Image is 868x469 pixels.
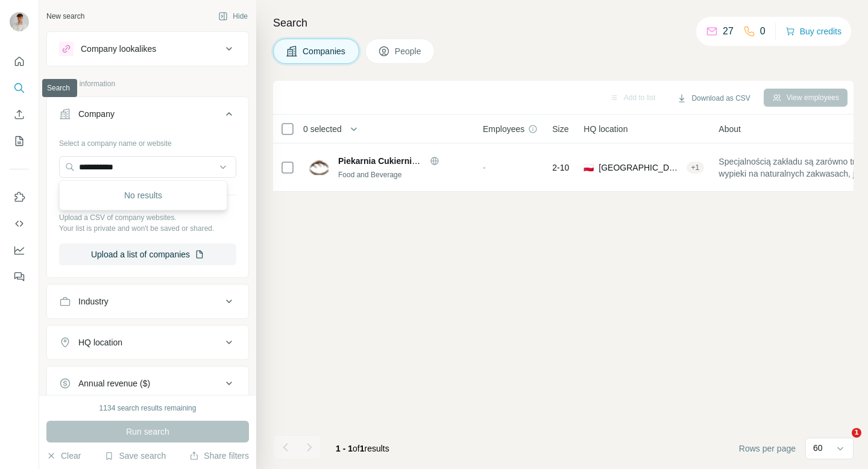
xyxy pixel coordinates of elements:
p: 27 [723,24,734,39]
button: Enrich CSV [10,104,29,125]
button: Quick start [10,51,29,72]
p: Upload a CSV of company websites. [59,212,236,223]
span: Employees [483,123,524,135]
span: 1 - 1 [336,444,353,453]
span: Companies [303,45,347,57]
span: 🇵🇱 [583,162,594,174]
div: Select a company name or website [59,133,236,149]
span: of [353,444,360,453]
button: Buy credits [785,23,841,40]
span: People [395,45,423,57]
button: My lists [10,130,29,152]
img: Avatar [10,12,29,31]
span: Piekarnia Cukiernia [PERSON_NAME] [338,156,489,166]
button: Download as CSV [668,89,758,107]
button: Upload a list of companies [59,244,236,265]
button: Industry [47,287,248,316]
button: Hide [210,7,256,25]
span: - [483,163,486,172]
span: HQ location [583,123,627,135]
h4: Search [273,14,854,31]
iframe: Intercom live chat [827,428,856,457]
button: Search [10,77,29,99]
div: No results [62,183,224,207]
span: [GEOGRAPHIC_DATA], [GEOGRAPHIC_DATA] [599,162,681,174]
span: About [719,123,741,135]
span: results [336,444,389,453]
button: Save search [104,450,166,462]
button: Clear [46,450,81,462]
span: Size [552,123,568,135]
button: Dashboard [10,239,29,261]
button: HQ location [47,328,248,357]
button: Use Surfe API [10,213,29,234]
span: Rows per page [739,442,796,455]
p: Your list is private and won't be saved or shared. [59,223,236,234]
p: Company information [46,78,249,89]
button: Use Surfe on LinkedIn [10,186,29,208]
button: Feedback [10,266,29,288]
span: 1 [360,444,365,453]
div: + 1 [687,162,705,173]
div: Company [78,108,115,120]
div: Annual revenue ($) [78,377,150,389]
span: 0 selected [303,123,342,135]
span: 1 [852,428,861,438]
div: Company lookalikes [81,43,156,55]
div: HQ location [78,336,122,348]
button: Company lookalikes [47,34,248,63]
div: Food and Beverage [338,169,468,180]
div: 1134 search results remaining [99,403,197,414]
p: 0 [760,24,766,39]
button: Annual revenue ($) [47,369,248,398]
p: 60 [813,442,823,454]
div: Industry [78,295,108,307]
img: Logo of Piekarnia Cukiernia Łubowski [309,158,329,177]
button: Share filters [189,450,249,462]
span: 2-10 [552,162,569,174]
div: New search [46,11,84,22]
button: Company [47,99,248,133]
